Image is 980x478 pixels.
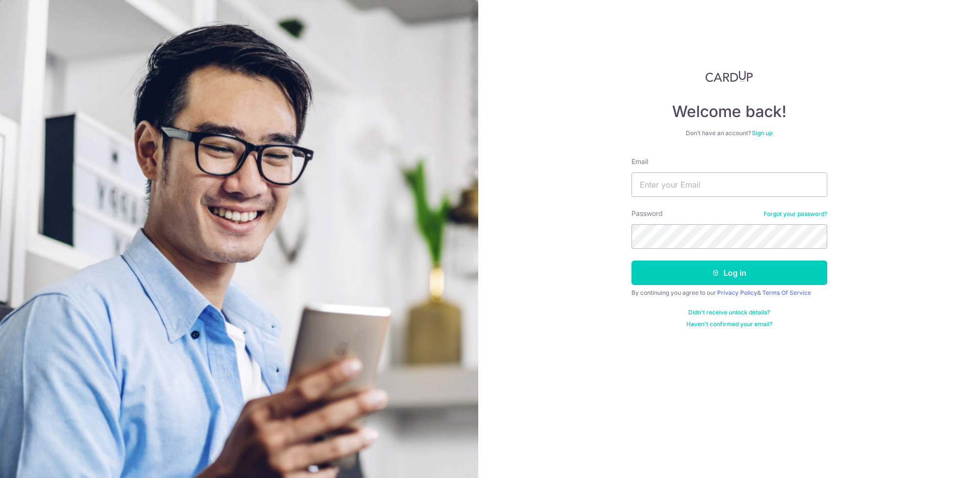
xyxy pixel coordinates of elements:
[686,320,772,328] a: Haven't confirmed your email?
[631,289,827,297] div: By continuing you agree to our &
[631,102,827,121] h4: Welcome back!
[631,157,648,167] label: Email
[752,129,772,137] a: Sign up
[631,172,827,197] input: Enter your Email
[764,210,827,218] a: Forgot your password?
[688,309,770,316] a: Didn't receive unlock details?
[631,209,663,218] label: Password
[631,129,827,137] div: Don’t have an account?
[717,289,757,296] a: Privacy Policy
[762,289,811,296] a: Terms Of Service
[705,71,753,82] img: CardUp Logo
[631,261,827,285] button: Log in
